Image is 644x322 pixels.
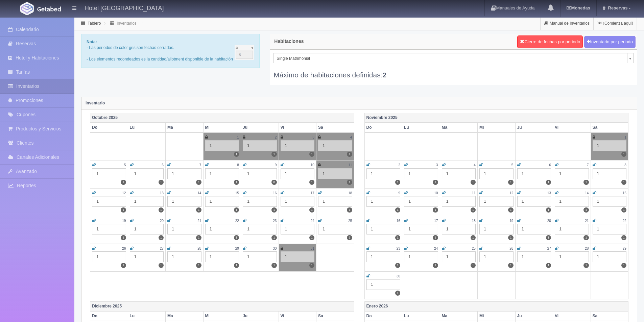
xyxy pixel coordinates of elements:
label: 1 [433,207,438,213]
th: Do [90,311,128,321]
h4: Habitaciones [274,39,304,44]
div: 1 [404,168,438,179]
a: Tablero [88,21,101,26]
small: 8 [624,163,626,167]
div: 1 [366,279,401,290]
img: Getabed [37,6,61,11]
h4: Hotel [GEOGRAPHIC_DATA] [85,3,164,12]
div: 1 [442,196,476,207]
small: 5 [511,163,514,167]
small: 18 [472,219,476,223]
div: 1 [479,196,514,207]
label: 1 [121,180,126,185]
label: 1 [121,235,126,240]
div: 1 [517,168,551,179]
th: Ju [241,311,279,321]
div: 1 [167,251,201,262]
div: 1 [404,196,438,207]
label: 1 [508,207,513,213]
th: Ju [241,123,279,132]
label: 1 [583,207,589,213]
small: 26 [122,247,126,250]
div: 1 [442,224,476,234]
th: Octubre 2025 [90,113,354,123]
div: 1 [205,224,239,234]
th: Vi [279,311,316,321]
small: 9 [275,163,277,167]
small: 3 [436,163,438,167]
small: 23 [397,247,400,250]
small: 28 [197,247,201,250]
label: 1 [347,180,352,185]
label: 1 [395,207,400,213]
small: 20 [160,219,164,223]
small: 16 [273,191,277,195]
small: 8 [237,163,239,167]
label: 1 [621,235,626,240]
small: 15 [235,191,239,195]
div: 1 [130,224,164,234]
label: 1 [546,235,551,240]
small: 19 [509,219,513,223]
div: 1 [281,251,315,262]
div: 1 [243,251,277,262]
small: 16 [397,219,400,223]
th: Ju [515,311,553,321]
label: 0 [271,180,277,185]
label: 1 [471,207,476,213]
small: 26 [509,247,513,250]
div: 1 [404,251,438,262]
a: Single Matrimonial [273,53,634,63]
label: 1 [159,263,164,268]
th: Do [364,311,402,321]
label: 1 [234,152,239,157]
div: 1 [205,196,239,207]
div: 1 [517,224,551,234]
th: Sa [316,311,354,321]
div: 1 [243,140,277,151]
label: 1 [621,263,626,268]
label: 1 [234,263,239,268]
strong: Inventario [86,101,105,105]
small: 17 [434,219,438,223]
div: 1 [205,140,239,151]
label: 1 [309,207,314,213]
th: Lu [402,123,440,132]
label: 1 [471,180,476,185]
th: Enero 2026 [364,302,628,312]
label: 1 [309,152,314,157]
small: 21 [585,219,589,223]
div: 1 [92,224,126,234]
div: 1 [517,251,551,262]
label: 1 [271,235,277,240]
small: 6 [162,163,164,167]
small: 30 [397,274,400,278]
b: Nota: [87,40,97,44]
div: 1 [442,168,476,179]
div: 1 [366,168,401,179]
label: 1 [196,263,201,268]
div: - Las periodos de color gris son fechas cerradas. - Los elementos redondeados es la cantidad/allo... [81,34,260,68]
div: 1 [130,168,164,179]
th: Vi [279,123,316,132]
div: 1 [479,168,514,179]
small: 29 [235,247,239,250]
b: 2 [383,71,387,79]
label: 1 [621,207,626,213]
div: 1 [243,168,277,179]
small: 7 [587,163,589,167]
label: 1 [395,263,400,268]
label: 1 [271,263,277,268]
small: 18 [348,191,352,195]
label: 1 [196,235,201,240]
div: 1 [92,168,126,179]
small: 3 [312,135,314,139]
small: 27 [160,247,164,250]
small: 15 [623,191,626,195]
div: 1 [243,224,277,234]
label: 1 [271,152,277,157]
small: 12 [122,191,126,195]
div: 1 [318,140,352,151]
label: 1 [309,180,314,185]
span: Single Matrimonial [277,53,624,64]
